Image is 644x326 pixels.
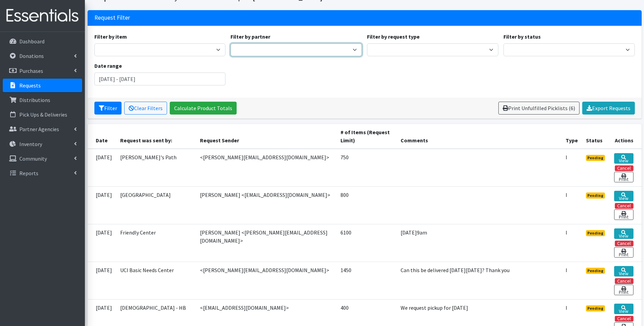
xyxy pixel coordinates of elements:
[615,316,633,322] button: Cancel
[19,97,50,103] p: Distributions
[503,33,541,41] label: Filter by status
[586,230,605,236] span: Pending
[586,155,605,161] span: Pending
[19,67,43,74] p: Purchases
[586,305,605,311] span: Pending
[562,124,582,149] th: Type
[116,262,196,299] td: UCI Basic Needs Center
[397,262,561,299] td: Can this be delivered [DATE][DATE]? Thank you
[19,155,47,162] p: Community
[498,102,579,115] a: Print Unfulfilled Picklists (6)
[336,262,397,299] td: 1450
[566,191,567,198] abbr: Individual
[566,304,567,311] abbr: Individual
[3,35,82,48] a: Dashboard
[88,149,116,187] td: [DATE]
[582,124,610,149] th: Status
[94,33,127,41] label: Filter by item
[231,33,270,41] label: Filter by partner
[614,304,633,314] a: View
[94,102,122,115] button: Filter
[614,209,633,220] a: Print
[3,166,82,180] a: Reports
[586,192,605,199] span: Pending
[19,111,67,118] p: Pick Ups & Deliveries
[88,262,116,299] td: [DATE]
[170,102,237,115] a: Calculate Product Totals
[196,186,336,224] td: [PERSON_NAME] <[EMAIL_ADDRESS][DOMAIN_NAME]>
[3,49,82,63] a: Donations
[336,224,397,262] td: 6100
[196,149,336,187] td: <[PERSON_NAME][EMAIL_ADDRESS][DOMAIN_NAME]>
[615,203,633,209] button: Cancel
[3,79,82,92] a: Requests
[615,165,633,171] button: Cancel
[615,278,633,284] button: Cancel
[19,82,41,89] p: Requests
[19,53,44,59] p: Donations
[3,152,82,165] a: Community
[566,267,567,273] abbr: Individual
[116,149,196,187] td: [PERSON_NAME]'s Path
[88,224,116,262] td: [DATE]
[196,124,336,149] th: Request Sender
[116,186,196,224] td: [GEOGRAPHIC_DATA]
[397,224,561,262] td: [DATE]9am
[566,154,567,161] abbr: Individual
[94,62,122,70] label: Date range
[614,172,633,182] a: Print
[614,191,633,201] a: View
[3,137,82,151] a: Inventory
[3,64,82,78] a: Purchases
[116,124,196,149] th: Request was sent by:
[19,141,42,147] p: Inventory
[610,124,641,149] th: Actions
[19,38,44,45] p: Dashboard
[336,186,397,224] td: 800
[336,149,397,187] td: 750
[614,247,633,258] a: Print
[582,102,635,115] a: Export Requests
[614,266,633,277] a: View
[614,285,633,295] a: Print
[94,73,226,85] input: January 1, 2011 - December 31, 2011
[367,33,420,41] label: Filter by request type
[3,122,82,136] a: Partner Agencies
[88,186,116,224] td: [DATE]
[94,14,130,21] h3: Request Filter
[614,228,633,239] a: View
[196,224,336,262] td: [PERSON_NAME] <[PERSON_NAME][EMAIL_ADDRESS][DOMAIN_NAME]>
[615,241,633,246] button: Cancel
[586,268,605,274] span: Pending
[3,93,82,107] a: Distributions
[88,124,116,149] th: Date
[614,153,633,164] a: View
[397,124,561,149] th: Comments
[19,170,38,177] p: Reports
[3,108,82,121] a: Pick Ups & Deliveries
[336,124,397,149] th: # of Items (Request Limit)
[566,229,567,236] abbr: Individual
[116,224,196,262] td: Friendly Center
[124,102,167,115] a: Clear Filters
[196,262,336,299] td: <[PERSON_NAME][EMAIL_ADDRESS][DOMAIN_NAME]>
[19,126,59,133] p: Partner Agencies
[3,4,82,27] img: HumanEssentials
